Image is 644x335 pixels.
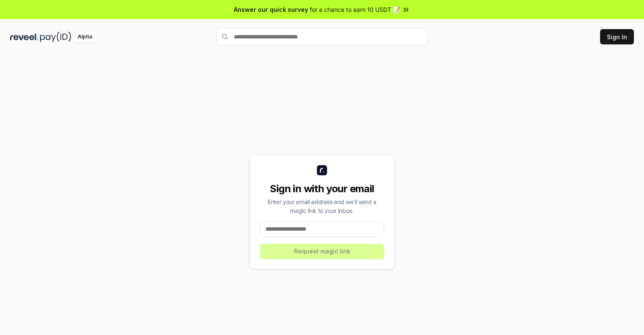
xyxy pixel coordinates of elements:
[260,182,384,196] div: Sign in with your email
[40,32,71,42] img: pay_id
[234,5,308,14] span: Answer our quick survey
[10,32,38,42] img: reveel_dark
[310,5,400,14] span: for a chance to earn 10 USDT 📝
[317,165,327,175] img: logo_small
[600,29,634,44] button: Sign In
[73,32,97,42] div: Alpha
[260,197,384,215] div: Enter your email address and we’ll send a magic link to your inbox.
